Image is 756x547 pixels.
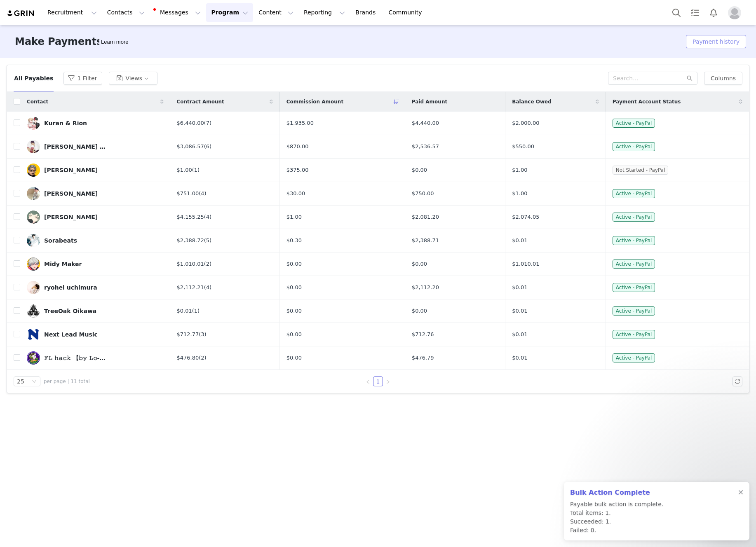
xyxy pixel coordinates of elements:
div: Sorabeats [44,237,77,244]
a: ryohei uchimura [27,281,164,294]
button: 1 Filter [63,72,102,85]
span: $1,010.01 [512,260,539,268]
div: $0.00 [412,260,498,268]
div: TreeOak Oikawa [44,308,96,314]
img: 82cad1d3-c65a-4320-9ca1-a184e1e95577.jpg [27,117,40,130]
button: Recruitment [42,3,102,22]
div: $0.30 [286,236,398,245]
i: icon: down [32,379,37,385]
div: $0.01 [177,307,273,315]
button: Messages [150,3,206,22]
div: $750.00 [412,189,498,198]
span: $0.01 [512,236,527,245]
a: (4) [204,214,211,220]
div: $2,388.71 [412,236,498,245]
button: Search [667,3,686,22]
div: $0.00 [286,354,398,362]
div: [PERSON_NAME] [44,214,98,220]
a: (3) [199,331,206,337]
h2: Bulk Action Complete [570,488,663,498]
li: Previous Page [363,376,373,386]
button: Payment history [686,35,746,48]
span: $1.00 [512,166,527,174]
a: (1) [192,308,200,314]
span: Active - PayPal [613,353,655,362]
span: $1.00 [512,189,527,198]
div: Midy Maker [44,261,82,267]
a: Next Lead Music [27,328,164,341]
div: [PERSON_NAME] (Kckn) [44,143,106,150]
div: $375.00 [286,166,398,174]
a: 1 [373,377,383,386]
a: (4) [199,190,206,196]
a: (4) [204,284,211,290]
a: TreeOak Oikawa [27,304,164,318]
i: icon: search [687,75,693,81]
div: $751.00 [177,189,273,198]
button: Reporting [299,3,350,22]
div: $476.79 [412,354,498,362]
img: 7f05c1fa-64dc-4551-977e-3d9088c7ca7b.jpg [27,210,40,224]
a: Tasks [686,3,704,22]
a: [PERSON_NAME] [27,187,164,200]
div: $2,081.20 [412,213,498,221]
div: $712.77 [177,330,273,339]
a: Brands [350,3,383,22]
span: Active - PayPal [613,142,655,151]
div: $2,112.21 [177,283,273,292]
span: $0.01 [512,330,527,339]
div: $2,536.57 [412,143,498,151]
img: 8487b401-c1f3-4d95-8647-0199b6802f55.jpg [27,328,40,341]
span: Active - PayPal [613,259,655,269]
div: [PERSON_NAME] [44,190,98,197]
div: $870.00 [286,143,398,151]
span: Balance Owed [512,98,551,105]
span: $2,000.00 [512,119,539,127]
div: Kuran & Rion [44,120,87,126]
span: Active - PayPal [613,330,655,339]
div: $0.00 [286,330,398,339]
input: Search... [608,72,697,85]
div: 25 [17,377,24,386]
img: 0b491db6-916d-4a50-b80d-b9ee522b80e9.jpg [27,164,40,177]
a: [PERSON_NAME] [27,164,164,177]
div: $4,440.00 [412,119,498,127]
div: $6,440.00 [177,119,273,127]
span: $0.01 [512,307,527,315]
i: icon: right [385,379,390,384]
button: Contacts [102,3,150,22]
button: Columns [704,72,742,85]
div: $4,155.25 [177,213,273,221]
i: icon: left [366,379,371,384]
div: $476.80 [177,354,273,362]
button: Notifications [704,3,723,22]
img: fb1e6f96-7597-4e19-8214-6f3601c5d07a.jpg [27,351,40,365]
a: Community [384,3,431,22]
span: Paid Amount [412,98,447,105]
div: ryohei uchimura [44,284,97,291]
a: (1) [192,167,200,173]
div: $30.00 [286,189,398,198]
div: $0.00 [286,283,398,292]
span: $2,074.05 [512,213,539,221]
button: All Payables [14,72,54,85]
img: b51be3bb-cdc0-473c-b786-6cc8cee0ceab.jpg [27,187,40,200]
div: $3,086.57 [177,143,273,151]
span: Contract Amount [177,98,224,105]
span: $0.01 [512,354,527,362]
img: placeholder-profile.jpg [728,6,741,19]
span: Active - PayPal [613,236,655,245]
li: 1 [373,376,383,386]
li: Next Page [383,376,393,386]
span: Active - PayPal [613,283,655,292]
button: Content [254,3,298,22]
img: 107869ed-4a22-4d16-9199-7f25884c823d.jpg [27,257,40,271]
a: [PERSON_NAME] (Kckn) [27,140,164,153]
a: Sorabeats [27,234,164,247]
div: $0.00 [286,307,398,315]
div: $0.00 [286,260,398,268]
span: Active - PayPal [613,119,655,128]
a: Kuran & Rion [27,117,164,130]
img: 778ef594-75fc-4e00-979b-25bea946024a.jpg [27,281,40,294]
